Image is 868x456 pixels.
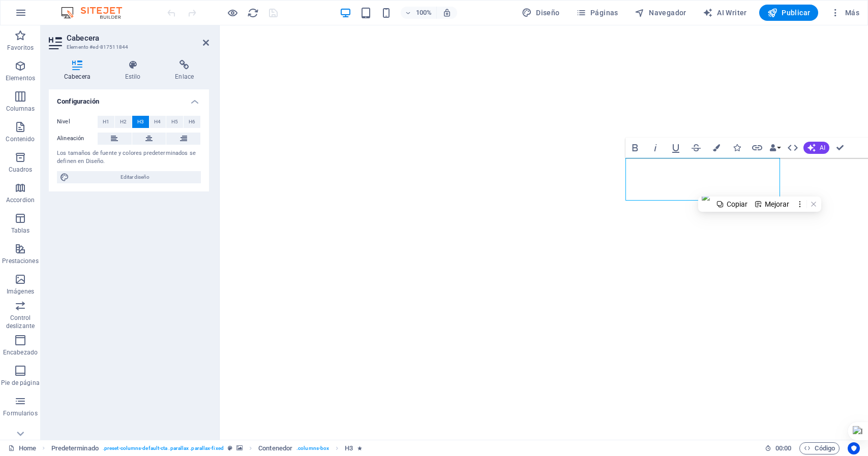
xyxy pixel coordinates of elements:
[6,135,35,143] p: Contenido
[236,445,243,451] i: Este elemento contiene un fondo
[103,442,224,454] span: . preset-columns-default-cta .parallax .parallax-fixed
[635,8,686,18] span: Navegador
[184,116,200,128] button: H6
[699,5,751,21] button: AI Writer
[2,257,38,265] p: Prestaciones
[72,171,198,183] span: Editar diseño
[6,196,35,204] p: Accordion
[7,287,34,296] p: Imágenes
[247,7,259,19] i: Volver a cargar página
[830,138,850,158] button: Confirm (Ctrl+⏎)
[103,116,109,128] span: H1
[11,226,30,235] p: Tablas
[132,116,149,128] button: H3
[49,89,209,108] h4: Configuración
[160,60,209,81] h4: Enlace
[631,5,691,21] button: Navegador
[247,7,259,19] button: reload
[1,379,39,387] p: Pie de página
[345,442,353,454] span: Haz clic para seleccionar y doble clic para editar
[848,442,860,454] button: Usercentrics
[171,116,178,128] span: H5
[416,7,432,19] h6: 100%
[518,5,564,21] button: Diseño
[625,138,645,158] button: Bold (Ctrl+B)
[166,116,183,128] button: H5
[6,105,35,113] p: Columnas
[57,171,201,183] button: Editar diseño
[67,34,209,43] h2: Cabecera
[707,138,726,158] button: Colors
[98,116,114,128] button: H1
[110,60,160,81] h4: Estilo
[51,442,362,454] nav: breadcrumb
[9,166,33,174] p: Cuadros
[572,5,622,21] button: Páginas
[58,7,135,19] img: Editor Logo
[149,116,166,128] button: H4
[442,8,452,17] i: Al redimensionar, ajustar el nivel de zoom automáticamente para ajustarse al dispositivo elegido.
[768,138,782,158] button: Data Bindings
[57,133,98,145] label: Alineación
[57,149,201,166] div: Los tamaños de fuente y colores predeterminados se definen en Diseño.
[3,348,38,356] p: Encabezado
[747,138,767,158] button: Link
[727,138,746,158] button: Icons
[8,442,36,454] a: Haz clic para cancelar la selección y doble clic para abrir páginas
[830,8,859,18] span: Más
[67,43,189,52] h3: Elemento #ed-817511844
[576,8,618,18] span: Páginas
[228,445,232,451] i: Este elemento es un preajuste personalizable
[826,5,863,21] button: Más
[6,74,35,82] p: Elementos
[57,116,98,128] label: Nivel
[401,7,437,19] button: 100%
[783,444,784,452] span: :
[226,7,238,19] button: Haz clic para salir del modo de previsualización y seguir editando
[115,116,132,128] button: H2
[120,116,127,128] span: H2
[296,442,329,454] span: . columns-box
[646,138,665,158] button: Italic (Ctrl+I)
[804,442,835,454] span: Código
[703,8,747,18] span: AI Writer
[137,116,144,128] span: H3
[49,60,110,81] h4: Cabecera
[799,442,840,454] button: Código
[767,8,811,18] span: Publicar
[820,145,825,151] span: AI
[7,44,34,52] p: Favoritos
[759,5,819,21] button: Publicar
[154,116,161,128] span: H4
[258,442,292,454] span: Contenedor
[3,409,37,417] p: Formularios
[357,445,362,451] i: El elemento contiene una animación
[775,442,791,454] span: 00 00
[803,142,829,154] button: AI
[522,8,560,18] span: Diseño
[189,116,195,128] span: H6
[783,138,802,158] button: HTML
[51,442,99,454] span: Haz clic para seleccionar y doble clic para editar
[666,138,685,158] button: Underline (Ctrl+U)
[686,138,706,158] button: Strikethrough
